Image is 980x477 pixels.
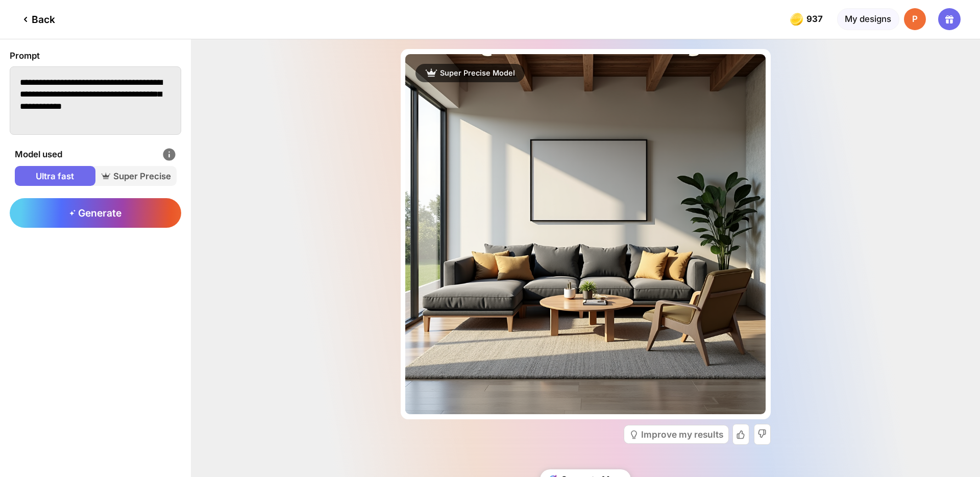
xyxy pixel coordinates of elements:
div: Prompt [10,49,181,62]
span: 937 [806,14,825,24]
div: Super Precise Model [415,64,525,82]
div: Back [19,13,55,26]
span: Super Precise [95,170,176,182]
div: My designs [837,8,899,30]
span: Ultra fast [15,170,95,182]
span: Generate [69,207,121,219]
div: P [904,8,926,30]
div: Model used [15,147,177,162]
div: Improve my results [641,430,723,439]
